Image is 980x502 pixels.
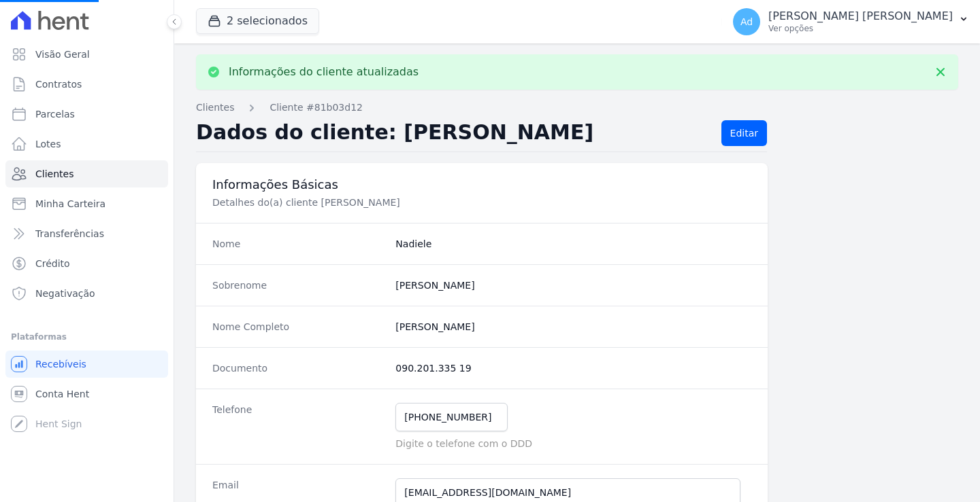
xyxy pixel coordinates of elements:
[5,220,168,247] a: Transferências
[196,120,710,146] h2: Dados do cliente: [PERSON_NAME]
[35,167,73,181] span: Clientes
[5,280,168,307] a: Negativação
[35,137,61,151] span: Lotes
[395,320,751,334] dd: [PERSON_NAME]
[395,279,751,292] dd: [PERSON_NAME]
[395,361,751,375] dd: 090.201.335 19
[395,437,751,450] p: Digite o telefone com o DDD
[35,48,90,61] span: Visão Geral
[35,287,95,300] span: Negativação
[11,329,163,345] div: Plataformas
[196,101,234,115] a: Clientes
[5,190,168,217] a: Minha Carteira
[212,403,385,450] dt: Telefone
[768,10,953,23] p: [PERSON_NAME] [PERSON_NAME]
[395,237,751,251] dd: Nadiele
[212,279,385,292] dt: Sobrenome
[721,120,767,146] a: Editar
[212,196,670,209] p: Detalhes do(a) cliente [PERSON_NAME]
[35,227,104,240] span: Transferências
[5,250,168,277] a: Crédito
[212,237,385,251] dt: Nome
[212,320,385,334] dt: Nome Completo
[196,101,958,115] nav: Breadcrumb
[212,361,385,375] dt: Documento
[35,197,105,211] span: Minha Carteira
[35,77,82,91] span: Contratos
[35,257,70,270] span: Crédito
[196,8,319,34] button: 2 selecionados
[5,71,168,98] a: Contratos
[229,65,419,79] p: Informações do cliente atualizadas
[35,107,75,121] span: Parcelas
[5,101,168,128] a: Parcelas
[5,160,168,187] a: Clientes
[768,23,953,34] p: Ver opções
[35,357,86,371] span: Recebíveis
[5,130,168,158] a: Lotes
[5,380,168,408] a: Conta Hent
[722,3,980,41] button: Ad [PERSON_NAME] [PERSON_NAME] Ver opções
[269,101,363,115] a: Cliente #81b03d12
[5,351,168,378] a: Recebíveis
[212,177,751,193] h3: Informações Básicas
[35,387,89,401] span: Conta Hent
[740,17,753,26] span: Ad
[5,41,168,68] a: Visão Geral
